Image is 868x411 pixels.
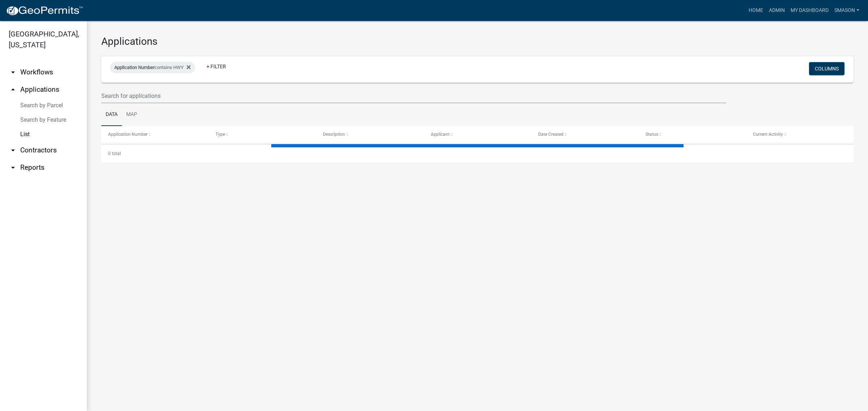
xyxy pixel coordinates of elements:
a: Smason [831,4,862,17]
datatable-header-cell: Date Created [531,126,639,143]
i: arrow_drop_down [9,163,17,172]
datatable-header-cell: Applicant [424,126,531,143]
datatable-header-cell: Application Number [101,126,209,143]
h3: Applications [101,35,854,48]
a: My Dashboard [788,4,831,17]
span: Status [646,132,658,137]
a: Home [746,4,766,17]
span: Description [323,132,345,137]
span: Date Created [538,132,563,137]
span: Application Number [114,65,154,70]
a: + Filter [201,60,232,73]
i: arrow_drop_up [9,85,17,94]
datatable-header-cell: Description [316,126,424,143]
button: Columns [809,62,844,75]
span: Type [216,132,225,137]
datatable-header-cell: Status [639,126,746,143]
i: arrow_drop_down [9,146,17,155]
div: 0 total [101,144,854,163]
span: Application Number [108,132,148,137]
span: Current Activity [753,132,783,137]
a: Admin [766,4,788,17]
datatable-header-cell: Current Activity [746,126,854,143]
datatable-header-cell: Type [209,126,316,143]
a: Data [101,103,122,126]
span: Applicant [431,132,450,137]
div: contains HWY [110,62,195,73]
i: arrow_drop_down [9,68,17,77]
input: Search for applications [101,88,726,103]
a: Map [122,103,141,126]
